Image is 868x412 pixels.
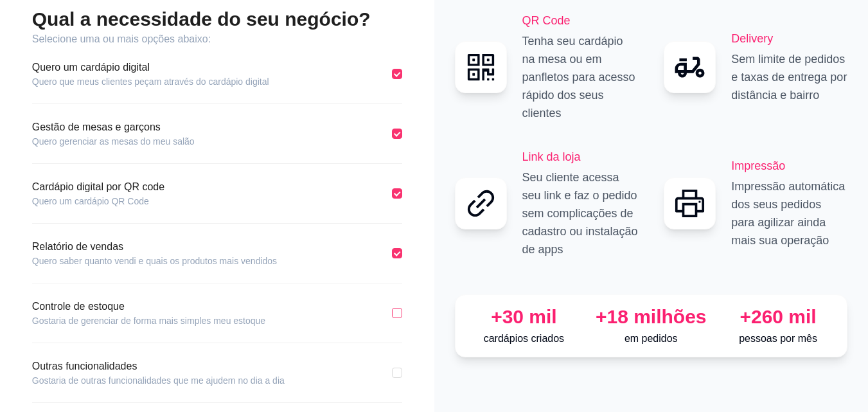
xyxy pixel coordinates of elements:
article: Relatório de vendas [32,239,277,255]
article: Quero que meus clientes peçam através do cardápio digital [32,75,269,88]
p: pessoas por mês [720,331,837,346]
article: Quero um cardápio digital [32,60,269,75]
p: cardápios criados [466,331,583,346]
h2: Impressão [731,157,847,175]
div: +260 mil [720,305,837,328]
h2: QR Code [522,12,639,30]
h2: Qual a necessidade do seu negócio? [32,7,402,31]
article: Quero saber quanto vendi e quais os produtos mais vendidos [32,255,277,267]
p: Tenha seu cardápio na mesa ou em panfletos para acesso rápido dos seus clientes [522,32,639,122]
article: Outras funcionalidades [32,359,285,374]
article: Controle de estoque [32,299,265,314]
article: Selecione uma ou mais opções abaixo: [32,31,402,47]
article: Quero gerenciar as mesas do meu salão [32,135,195,148]
p: Seu cliente acessa seu link e faz o pedido sem complicações de cadastro ou instalação de apps [522,168,639,258]
article: Gostaria de gerenciar de forma mais simples meu estoque [32,314,265,327]
article: Gestão de mesas e garçons [32,120,195,135]
h2: Link da loja [522,148,639,166]
p: Sem limite de pedidos e taxas de entrega por distância e bairro [731,50,847,104]
div: +18 milhões [592,305,709,328]
article: Cardápio digital por QR code [32,179,164,195]
article: Quero um cardápio QR Code [32,195,164,208]
article: Gostaria de outras funcionalidades que me ajudem no dia a dia [32,374,285,387]
div: +30 mil [466,305,583,328]
p: Impressão automática dos seus pedidos para agilizar ainda mais sua operação [731,177,847,249]
h2: Delivery [731,30,847,48]
p: em pedidos [592,331,709,346]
